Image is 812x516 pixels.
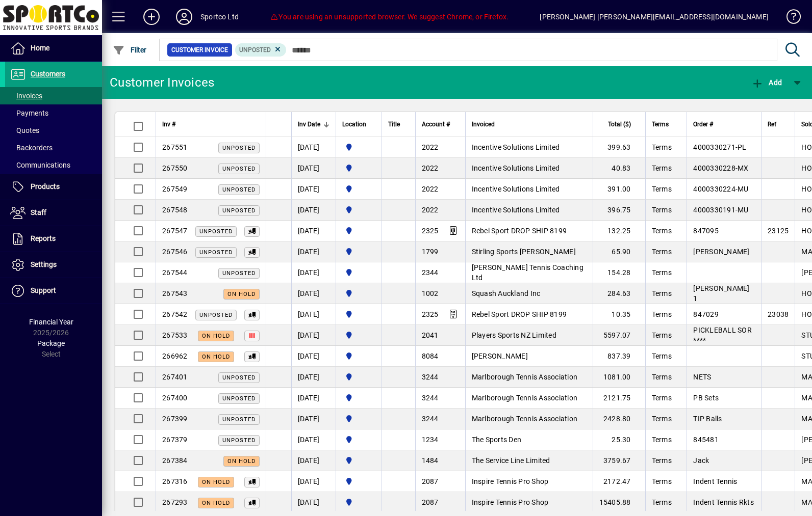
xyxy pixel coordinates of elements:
[10,109,48,117] span: Payments
[342,476,375,487] span: Sportco Ltd Warehouse
[472,289,541,297] span: Squash Auckland Inc
[422,119,450,130] span: Account #
[693,310,719,318] span: 847029
[239,46,271,53] span: Unposted
[342,455,375,466] span: Sportco Ltd Warehouse
[113,46,147,54] span: Filter
[652,248,672,256] span: Terms
[422,373,439,381] span: 3244
[291,158,336,179] td: [DATE]
[199,228,233,235] span: Unposted
[342,267,375,278] span: Sportco Ltd Warehouse
[693,436,719,444] span: 845481
[202,479,230,485] span: On hold
[199,312,233,318] span: Unposted
[5,156,102,174] a: Communications
[593,283,645,304] td: 284.63
[422,498,439,506] span: 2087
[291,241,336,262] td: [DATE]
[422,352,439,360] span: 8084
[693,456,709,465] span: Jack
[422,248,439,256] span: 1799
[10,144,53,152] span: Backorders
[693,119,755,130] div: Order #
[291,450,336,471] td: [DATE]
[652,456,672,465] span: Terms
[342,330,375,341] span: Sportco Ltd Warehouse
[291,346,336,367] td: [DATE]
[270,13,509,21] span: You are using an unsupported browser. We suggest Chrome, or Firefox.
[31,234,56,242] span: Reports
[162,352,188,360] span: 266962
[652,164,672,172] span: Terms
[751,78,782,87] span: Add
[5,252,102,278] a: Settings
[342,497,375,508] span: Sportco Ltd Warehouse
[422,164,439,172] span: 2022
[222,166,256,172] span: Unposted
[652,119,669,130] span: Terms
[749,73,784,92] button: Add
[291,262,336,283] td: [DATE]
[202,333,230,339] span: On hold
[472,352,528,360] span: [PERSON_NAME]
[593,388,645,409] td: 2121.75
[768,119,789,130] div: Ref
[693,119,713,130] span: Order #
[291,221,336,241] td: [DATE]
[222,207,256,214] span: Unposted
[693,498,754,506] span: Indent Tennis Rkts
[291,492,336,513] td: [DATE]
[472,373,578,381] span: Marlborough Tennis Association
[652,143,672,151] span: Terms
[768,119,776,130] span: Ref
[593,200,645,221] td: 396.75
[222,270,256,277] span: Unposted
[422,477,439,485] span: 2087
[222,416,256,423] span: Unposted
[291,304,336,325] td: [DATE]
[422,436,439,444] span: 1234
[693,164,748,172] span: 4000330228-MX
[5,139,102,156] a: Backorders
[5,226,102,252] a: Reports
[162,206,188,214] span: 267548
[37,339,65,347] span: Package
[693,415,722,423] span: TIP Balls
[652,310,672,318] span: Terms
[593,450,645,471] td: 3759.67
[422,415,439,423] span: 3244
[593,262,645,283] td: 154.28
[162,415,188,423] span: 267399
[222,145,256,151] span: Unposted
[599,119,640,130] div: Total ($)
[593,221,645,241] td: 132.25
[472,185,560,193] span: Incentive Solutions Limited
[472,119,587,130] div: Invoiced
[342,413,375,424] span: Sportco Ltd Warehouse
[162,289,188,297] span: 267543
[10,126,39,134] span: Quotes
[779,2,799,35] a: Knowledge Base
[291,367,336,388] td: [DATE]
[162,164,188,172] span: 267550
[472,206,560,214] span: Incentive Solutions Limited
[162,456,188,465] span: 267384
[593,179,645,200] td: 391.00
[652,477,672,485] span: Terms
[5,36,102,61] a: Home
[5,278,102,304] a: Support
[291,179,336,200] td: [DATE]
[222,374,256,381] span: Unposted
[342,309,375,320] span: Sportco Ltd Warehouse
[593,367,645,388] td: 1081.00
[593,409,645,429] td: 2428.80
[472,143,560,151] span: Incentive Solutions Limited
[422,206,439,214] span: 2022
[342,434,375,445] span: Sportco Ltd Warehouse
[422,394,439,402] span: 3244
[342,119,366,130] span: Location
[652,415,672,423] span: Terms
[342,350,375,362] span: Sportco Ltd Warehouse
[202,354,230,360] span: On hold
